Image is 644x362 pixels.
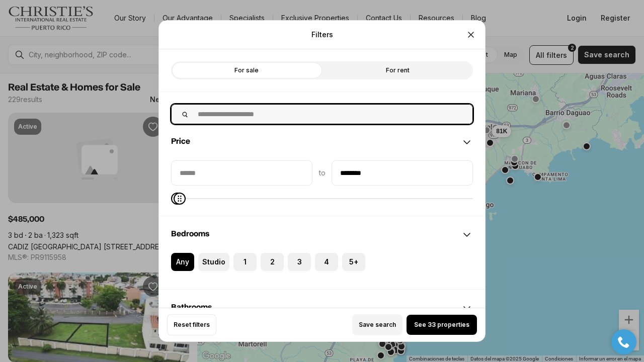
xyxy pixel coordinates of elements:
div: Bedrooms [159,217,485,253]
label: Studio [198,253,229,271]
button: Reset filters [167,314,216,335]
span: Bedrooms [171,230,209,238]
label: 1 [233,253,257,271]
span: Save search [359,321,396,329]
span: Reset filters [174,321,210,329]
button: Save search [352,314,403,335]
span: Price [171,137,190,145]
label: 3 [288,253,311,271]
span: Minimum [171,193,183,205]
label: 4 [315,253,338,271]
label: 5+ [342,253,365,271]
input: priceMin [172,161,312,185]
button: Close [461,25,481,45]
div: Price [159,160,485,216]
button: See 33 properties [407,315,477,335]
label: For rent [322,61,473,79]
div: Bedrooms [159,253,485,289]
span: Bathrooms [171,303,212,311]
input: priceMax [332,161,472,185]
p: Filters [311,31,333,39]
span: See 33 properties [414,321,469,329]
span: to [318,169,326,177]
label: 2 [261,253,284,271]
span: Maximum [174,193,186,205]
div: Bathrooms [159,290,485,326]
label: Any [171,253,194,271]
div: Price [159,124,485,160]
label: For sale [171,61,322,79]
